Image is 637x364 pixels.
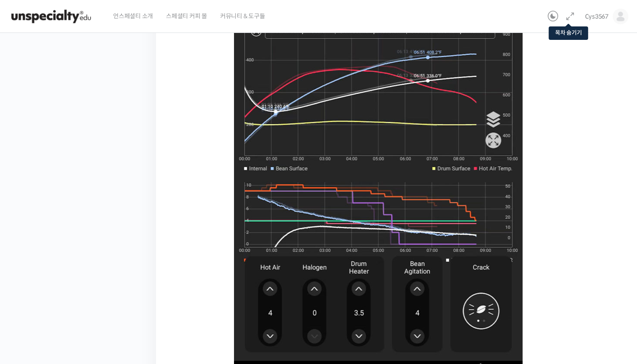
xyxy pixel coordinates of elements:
a: 설정 [112,275,166,296]
span: 대화 [79,288,90,295]
span: Cys3567 [585,13,608,20]
a: 홈 [3,275,57,296]
a: 대화 [57,275,112,296]
span: 설정 [134,288,144,295]
span: 홈 [27,288,32,295]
